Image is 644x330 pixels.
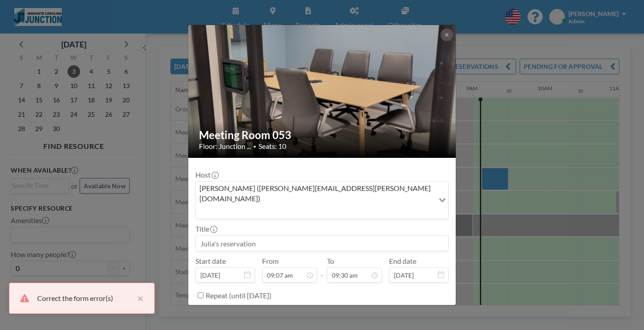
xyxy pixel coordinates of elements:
div: Search for option [196,182,448,219]
label: End date [389,257,416,266]
label: To [327,257,334,266]
label: Repeat (until [DATE]) [206,291,271,300]
img: 537.jpg [188,25,457,159]
h2: Meeting Room 053 [199,128,446,142]
label: Start date [195,257,226,266]
span: - [321,260,323,279]
span: Seats: 10 [258,142,286,151]
span: [PERSON_NAME] ([PERSON_NAME][EMAIL_ADDRESS][PERSON_NAME][DOMAIN_NAME]) [198,183,432,203]
input: Julia's reservation [196,236,448,251]
button: close [133,293,144,304]
span: Floor: Junction ... [199,142,251,151]
label: Host [195,170,218,179]
label: From [262,257,279,266]
input: Search for option [197,205,433,217]
div: Correct the form error(s) [37,293,133,304]
span: • [253,143,256,150]
label: Title [195,224,216,233]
